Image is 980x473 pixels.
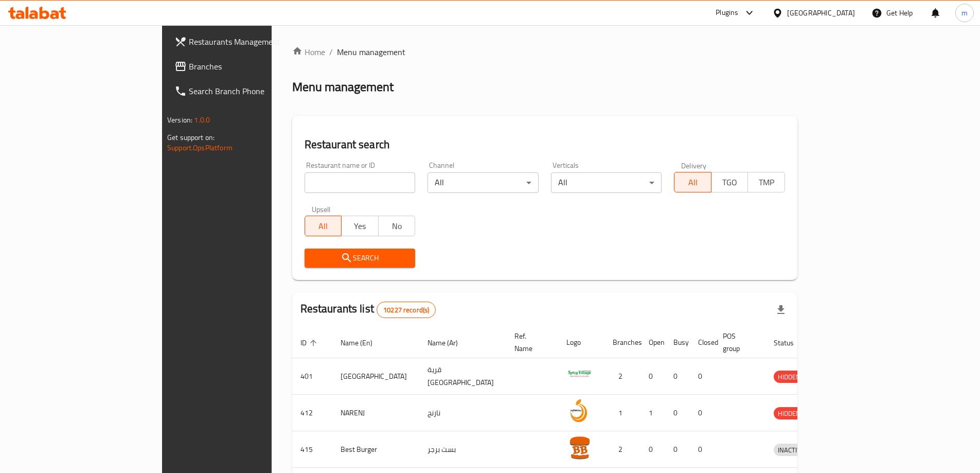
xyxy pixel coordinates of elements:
span: No [383,219,412,234]
td: 0 [690,395,715,431]
li: / [329,46,333,58]
span: Status [774,337,807,349]
div: Total records count [377,302,436,318]
div: All [551,172,662,193]
button: All [674,172,711,192]
div: Export file [769,297,793,322]
span: Search [313,252,407,265]
span: TGO [716,175,744,190]
span: 1.0.0 [194,113,210,127]
a: Restaurants Management [166,29,326,54]
span: 10227 record(s) [377,305,435,315]
span: Restaurants Management [189,36,317,48]
td: 0 [665,431,690,468]
h2: Restaurants list [300,301,436,318]
td: Best Burger [332,431,419,468]
nav: breadcrumb [292,46,797,58]
img: NARENJ [566,398,592,424]
span: Yes [346,219,375,234]
button: TMP [747,172,785,192]
span: All [679,175,707,190]
img: Best Burger [566,434,592,460]
button: Search [305,249,416,268]
div: Plugins [716,7,738,19]
td: 1 [640,395,665,431]
span: Search Branch Phone [189,85,317,97]
button: TGO [711,172,749,192]
span: POS group [723,330,753,355]
label: Delivery [681,162,707,169]
span: Branches [189,60,317,73]
th: Open [640,327,665,358]
div: HIDDEN [774,407,805,419]
span: All [309,219,338,234]
td: 2 [604,431,640,468]
div: [GEOGRAPHIC_DATA] [787,7,855,19]
td: 0 [640,358,665,395]
span: INACTIVE [774,444,809,456]
button: Yes [341,216,379,236]
td: 2 [604,358,640,395]
td: 0 [690,358,715,395]
h2: Restaurant search [305,137,785,152]
td: 1 [604,395,640,431]
th: Logo [558,327,604,358]
td: 0 [690,431,715,468]
span: Ref. Name [514,330,546,355]
span: Menu management [337,46,405,58]
th: Busy [665,327,690,358]
td: 0 [665,395,690,431]
span: TMP [752,175,781,190]
td: نارنج [419,395,506,431]
span: Get support on: [167,131,215,144]
span: HIDDEN [774,408,805,419]
a: Support.OpsPlatform [167,141,233,154]
h2: Menu management [292,79,394,95]
td: 0 [665,358,690,395]
button: All [305,216,342,236]
span: HIDDEN [774,371,805,383]
td: 0 [640,431,665,468]
div: All [427,172,539,193]
span: m [961,7,968,19]
th: Branches [604,327,640,358]
span: Name (Ar) [427,337,471,349]
td: NARENJ [332,395,419,431]
span: ID [300,337,320,349]
span: Version: [167,113,192,127]
a: Branches [166,54,326,79]
a: Search Branch Phone [166,79,326,103]
button: No [378,216,416,236]
input: Search for restaurant name or ID.. [305,172,416,193]
img: Spicy Village [566,361,592,387]
td: [GEOGRAPHIC_DATA] [332,358,419,395]
td: بست برجر [419,431,506,468]
td: قرية [GEOGRAPHIC_DATA] [419,358,506,395]
div: INACTIVE [774,444,809,456]
span: Name (En) [341,337,386,349]
th: Closed [690,327,715,358]
label: Upsell [312,205,331,213]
